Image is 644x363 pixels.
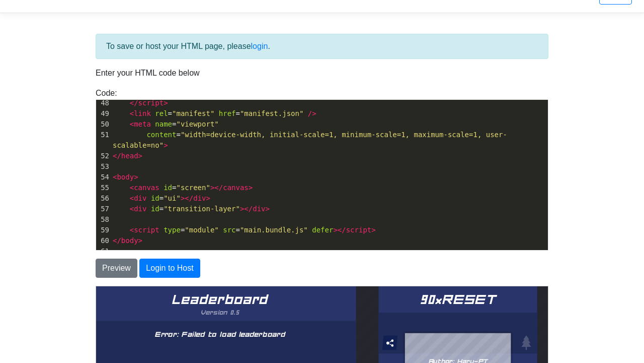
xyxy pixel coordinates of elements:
[151,194,159,202] span: id
[134,226,159,234] span: script
[164,226,181,234] span: type
[164,194,181,202] span: "ui"
[96,204,111,214] div: 57
[113,109,316,117] span: = =
[138,236,142,245] span: >
[134,120,151,128] span: meta
[202,148,233,170] button: 7
[312,226,333,234] span: defer
[130,109,134,117] span: <
[240,109,303,117] span: "manifest.json"
[113,173,117,181] span: <
[46,148,77,170] button: 2
[113,226,376,234] span: = =
[164,99,168,107] span: >
[176,120,218,128] span: "viewport"
[172,109,214,117] span: "manifest"
[152,174,230,196] button: Only verified
[346,226,372,234] span: script
[171,148,202,170] button: 6
[96,130,111,140] div: 51
[96,172,111,183] div: 54
[287,186,437,209] button: Watch
[113,120,219,128] span: =
[240,205,253,213] span: ></
[134,194,146,202] span: div
[193,194,206,202] span: div
[130,120,134,128] span: <
[121,236,138,245] span: body
[151,205,159,213] span: id
[96,108,111,119] div: 49
[181,194,193,202] span: ></
[96,183,111,193] div: 55
[96,259,137,278] button: Preview
[223,184,249,192] span: canvas
[253,205,265,213] span: div
[176,184,210,192] span: "screen"
[185,226,218,234] span: "module"
[219,109,236,117] span: href
[130,194,134,202] span: <
[164,184,172,192] span: id
[130,226,134,234] span: <
[233,148,255,170] button: >
[113,184,253,192] span: =
[139,259,200,278] button: Login to Host
[96,119,111,130] div: 50
[96,225,111,235] div: 59
[96,98,111,108] div: 48
[164,141,168,149] span: >
[139,148,171,170] button: 5
[155,120,172,128] span: name
[96,34,548,59] div: To save or host your HTML page, please .
[77,148,109,170] button: 3
[113,152,121,160] span: </
[223,226,235,234] span: src
[308,109,316,117] span: />
[134,205,146,213] span: div
[138,99,164,107] span: script
[121,152,138,160] span: head
[251,42,268,50] a: login
[249,184,253,192] span: >
[164,205,240,213] span: "transition-layer"
[130,205,134,213] span: <
[113,131,507,149] span: =
[96,193,111,204] div: 56
[113,194,210,202] span: =
[333,226,346,234] span: ></
[134,109,151,117] span: link
[240,226,308,234] span: "main.bundle.js"
[134,173,138,181] span: >
[88,87,556,251] div: Code:
[155,109,168,117] span: rel
[96,67,548,79] p: Enter your HTML code below
[210,184,223,192] span: ></
[130,184,134,192] span: <
[96,214,111,225] div: 58
[15,148,46,170] button: 1
[96,235,111,246] div: 60
[113,236,121,245] span: </
[96,151,111,161] div: 52
[113,205,270,213] span: =
[146,131,176,139] span: content
[96,246,111,257] div: 61
[117,173,134,181] span: body
[109,148,140,170] button: 4
[134,184,159,192] span: canvas
[130,99,138,107] span: </
[96,161,111,172] div: 53
[113,131,507,149] span: "width=device-width, initial-scale=1, minimum-scale=1, maximum-scale=1, user-scalable=no"
[266,205,270,213] span: >
[138,152,142,160] span: >
[371,226,375,234] span: >
[206,194,210,202] span: >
